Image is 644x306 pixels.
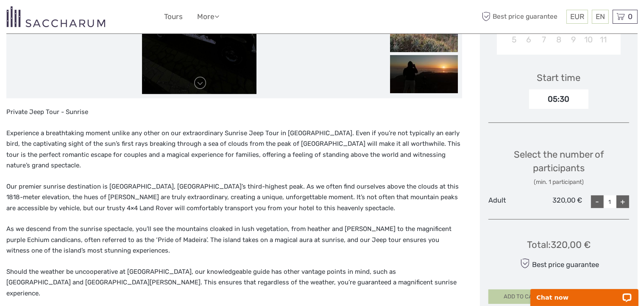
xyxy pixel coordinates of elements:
[616,195,629,208] div: +
[521,33,536,47] div: Choose Monday, October 6th, 2025
[518,256,599,271] div: Best price guarantee
[164,11,183,23] a: Tours
[480,10,564,24] span: Best price guarantee
[6,183,459,212] span: Our premier sunrise destination is [GEOGRAPHIC_DATA], [GEOGRAPHIC_DATA]’s third-highest peak. As ...
[488,195,535,208] div: Adult
[507,33,521,47] div: Choose Sunday, October 5th, 2025
[536,33,551,47] div: Choose Tuesday, October 7th, 2025
[592,10,609,24] div: EN
[6,108,88,116] span: Private Jeep Tour - Sunrise
[627,12,634,21] span: 0
[488,289,555,304] button: ADD TO CART
[535,195,583,208] div: 320,00 €
[537,71,580,84] div: Start time
[581,33,596,47] div: Choose Friday, October 10th, 2025
[529,89,588,109] div: 05:30
[6,225,452,254] span: As we descend from the sunrise spectacle, you’ll see the mountains cloaked in lush vegetation, fr...
[390,55,458,93] img: 8557790f1f4f4535ac8b5719f01077bb_slider_thumbnail.jpg
[570,12,584,21] span: EUR
[566,33,581,47] div: Choose Thursday, October 9th, 2025
[596,33,611,47] div: Choose Saturday, October 11th, 2025
[197,11,219,23] a: More
[488,148,629,186] div: Select the number of participants
[6,268,457,297] span: Should the weather be uncooperative at [GEOGRAPHIC_DATA], our knowledgeable guide has other vanta...
[551,33,566,47] div: Choose Wednesday, October 8th, 2025
[527,238,591,251] div: Total : 320,00 €
[6,129,460,170] span: Experience a breathtaking moment unlike any other on our extraordinary Sunrise Jeep Tour in [GEOG...
[6,6,105,27] img: 3281-7c2c6769-d4eb-44b0-bed6-48b5ed3f104e_logo_small.png
[525,279,644,306] iframe: LiveChat chat widget
[488,178,629,186] div: (min. 1 participant)
[591,195,604,208] div: -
